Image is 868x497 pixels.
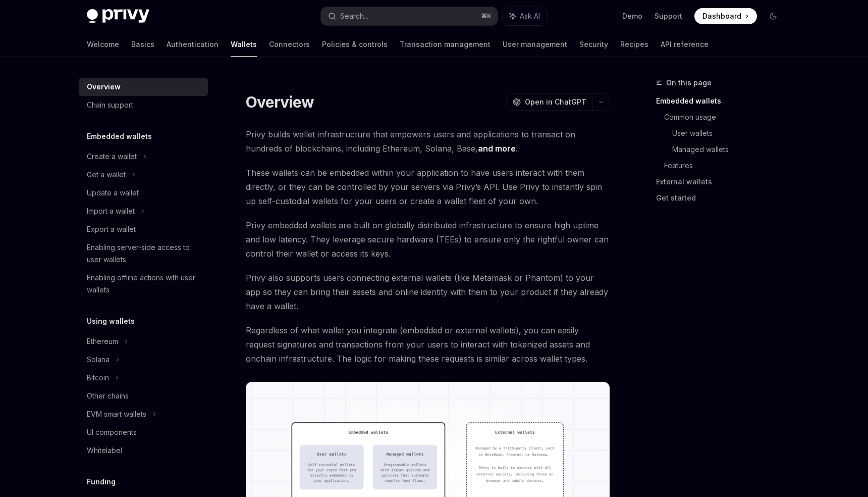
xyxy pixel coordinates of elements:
a: Other chains [79,387,208,405]
div: Get a wallet [87,169,126,181]
button: Ask AI [503,7,547,25]
button: Open in ChatGPT [506,93,592,111]
div: Import a wallet [87,205,135,217]
div: Bitcoin [87,372,109,384]
div: Whitelabel [87,444,122,457]
a: Authentication [167,32,219,57]
span: Regardless of what wallet you integrate (embedded or external wallets), you can easily request si... [246,323,610,366]
a: Transaction management [400,32,491,57]
span: ⌘ K [481,12,492,20]
a: Support [655,11,682,21]
div: Other chains [87,390,129,402]
a: Managed wallets [672,141,789,158]
a: Basics [131,32,154,57]
img: dark logo [87,9,149,23]
a: Enabling server-side access to user wallets [79,238,208,269]
h5: Funding [87,476,116,488]
span: These wallets can be embedded within your application to have users interact with them directly, ... [246,166,610,208]
div: Ethereum [87,335,118,347]
span: Open in ChatGPT [525,97,586,107]
span: On this page [666,77,712,89]
a: Policies & controls [322,32,388,57]
div: Enabling offline actions with user wallets [87,272,202,296]
a: Recipes [620,32,648,57]
div: Overview [87,81,121,93]
a: Common usage [664,109,789,125]
div: Export a wallet [87,223,136,235]
h5: Embedded wallets [87,130,152,142]
a: Overview [79,78,208,96]
a: User management [503,32,567,57]
div: UI components [87,426,137,438]
a: UI components [79,423,208,441]
span: Privy also supports users connecting external wallets (like Metamask or Phantom) to your app so t... [246,271,610,313]
a: Embedded wallets [656,93,789,109]
a: Enabling offline actions with user wallets [79,269,208,299]
span: Dashboard [702,11,741,21]
a: Dashboard [694,8,757,24]
div: Create a wallet [87,151,137,163]
a: Welcome [87,32,119,57]
div: EVM smart wallets [87,408,146,420]
div: Solana [87,354,110,366]
div: Chain support [87,99,133,111]
button: Search...⌘K [321,7,498,25]
a: Demo [622,11,642,21]
span: Privy builds wallet infrastructure that empowers users and applications to transact on hundreds o... [246,127,610,156]
a: Export a wallet [79,220,208,238]
a: User wallets [672,125,789,141]
a: API reference [661,32,709,57]
a: Chain support [79,96,208,114]
a: Security [579,32,608,57]
a: Get started [656,190,789,206]
span: Ask AI [520,11,540,21]
div: Update a wallet [87,187,139,199]
div: Enabling server-side access to user wallets [87,241,202,266]
h5: Using wallets [87,315,135,327]
a: Whitelabel [79,441,208,460]
a: Connectors [269,32,310,57]
button: Toggle dark mode [765,8,781,24]
a: Features [664,158,789,174]
a: External wallets [656,174,789,190]
span: Privy embedded wallets are built on globally distributed infrastructure to ensure high uptime and... [246,218,610,261]
a: and more [478,143,516,154]
a: Wallets [231,32,257,57]
h1: Overview [246,93,314,111]
div: Search... [340,10,368,22]
a: Update a wallet [79,184,208,202]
